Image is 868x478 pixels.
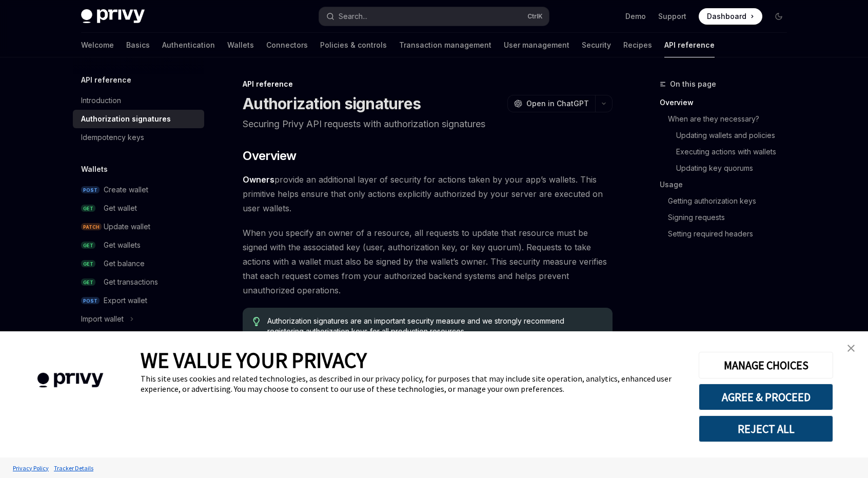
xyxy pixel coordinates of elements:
a: Getting authorization keys [668,193,795,209]
a: Signing requests [668,209,795,226]
div: Update wallet [104,221,150,233]
span: On this page [670,78,716,90]
div: This site uses cookies and related technologies, as described in our privacy policy, for purposes... [141,373,683,394]
h1: Authorization signatures [243,94,421,113]
a: Updating wallets and policies [676,127,795,144]
a: POSTExport wallet [73,291,204,310]
button: Search...CtrlK [319,7,549,26]
div: Import wallet [81,313,124,325]
img: close banner [847,345,855,352]
a: close banner [841,338,861,358]
div: Authorization signatures [81,113,171,125]
a: PATCHUpdate wallet [73,217,204,236]
span: PATCH [81,223,102,231]
button: AGREE & PROCEED [699,384,833,410]
a: Usage [660,176,795,193]
div: API reference [243,79,613,89]
span: GET [81,242,95,249]
div: Get wallets [104,239,141,251]
div: Introduction [81,94,121,107]
a: Idempotency keys [73,128,204,147]
span: GET [81,205,95,212]
a: Transaction management [399,33,491,57]
a: Updating key quorums [676,160,795,176]
span: Overview [243,148,296,164]
a: Privacy Policy [10,459,51,477]
button: REJECT ALL [699,415,833,442]
a: Security [582,33,611,57]
a: Policies & controls [320,33,387,57]
a: Recipes [623,33,652,57]
img: dark logo [81,9,145,24]
a: Connectors [266,33,308,57]
span: GET [81,260,95,268]
svg: Tip [253,317,260,326]
a: GETGet wallet [73,199,204,217]
span: Ctrl K [527,12,543,21]
a: Overview [660,94,795,111]
a: Setting required headers [668,226,795,242]
button: Toggle dark mode [771,8,787,25]
a: Wallets [227,33,254,57]
a: Support [658,11,686,22]
div: Get wallet [104,202,137,214]
span: Open in ChatGPT [526,98,589,109]
button: MANAGE CHOICES [699,352,833,379]
a: Dashboard [699,8,762,25]
div: Idempotency keys [81,131,144,144]
a: Authorization signatures [73,110,204,128]
a: POSTCreate wallet [73,181,204,199]
a: User management [504,33,569,57]
span: GET [81,278,95,286]
span: provide an additional layer of security for actions taken by your app’s wallets. This primitive h... [243,172,613,215]
div: Get transactions [104,276,158,288]
span: POST [81,186,100,194]
a: GETGet balance [73,254,204,273]
span: WE VALUE YOUR PRIVACY [141,347,367,373]
a: Welcome [81,33,114,57]
p: Securing Privy API requests with authorization signatures [243,117,613,131]
a: Authentication [162,33,215,57]
a: POSTAuthenticate [73,328,204,347]
div: Create wallet [104,184,148,196]
h5: API reference [81,74,131,86]
a: GETGet wallets [73,236,204,254]
span: Dashboard [707,11,746,22]
a: Basics [126,33,150,57]
span: Authorization signatures are an important security measure and we strongly recommend registering ... [267,316,602,336]
div: Export wallet [104,294,147,307]
button: Open in ChatGPT [507,95,595,112]
img: company logo [15,358,125,403]
div: Get balance [104,257,145,270]
a: Executing actions with wallets [676,144,795,160]
a: Introduction [73,91,204,110]
a: Demo [625,11,646,22]
div: Search... [339,10,367,23]
a: GETGet transactions [73,273,204,291]
a: API reference [664,33,715,57]
span: POST [81,297,100,305]
h5: Wallets [81,163,108,175]
a: When are they necessary? [668,111,795,127]
span: When you specify an owner of a resource, all requests to update that resource must be signed with... [243,226,613,297]
a: Owners [243,174,274,185]
a: Tracker Details [51,459,96,477]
